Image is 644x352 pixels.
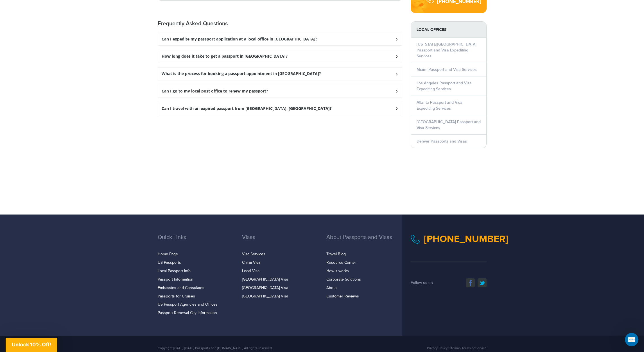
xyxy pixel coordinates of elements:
[153,346,378,351] div: Copyright [DATE]-[DATE] Passports and [DOMAIN_NAME] All rights reserved.
[427,346,448,350] a: Privacy Policy
[12,342,51,348] span: Unlock 10% Off!
[417,42,476,58] a: [US_STATE][GEOGRAPHIC_DATA] Passport and Visa Expediting Services
[158,252,178,256] a: Home Page
[158,260,181,265] a: US Passports
[326,277,361,282] a: Corporate Solutions
[625,333,638,346] iframe: Intercom live chat
[411,22,486,38] strong: LOCAL OFFICES
[158,119,220,178] iframe: fb:comments Facebook Social Plugin
[417,100,462,111] a: Atlanta Passport and Visa Expediting Services
[158,20,402,27] h2: Frequently Asked Questions
[158,311,217,315] a: Passport Renewal City Information
[326,294,359,299] a: Customer Reviews
[158,277,193,282] a: Passport Information
[242,260,260,265] a: China Visa
[417,139,467,144] a: Denver Passports and Visas
[326,234,402,249] h3: About Passports and Visas
[162,71,321,76] h3: What is the process for booking a passport appointment in [GEOGRAPHIC_DATA]?
[158,286,204,290] a: Embassies and Consulates
[462,346,487,350] a: Terms of Service
[478,278,487,287] a: twitter
[242,277,288,282] a: [GEOGRAPHIC_DATA] Visa
[242,294,288,299] a: [GEOGRAPHIC_DATA] Visa
[417,67,477,72] a: Miami Passport and Visa Services
[162,54,288,59] h3: How long does it take to get a passport in [GEOGRAPHIC_DATA]?
[466,278,475,287] a: facebook
[448,346,461,350] a: Sitemap
[417,119,481,130] a: [GEOGRAPHIC_DATA] Passport and Visa Services
[162,37,317,42] h3: Can I expedite my passport application at a local office in [GEOGRAPHIC_DATA]?
[242,252,265,256] a: Visa Services
[417,81,472,91] a: Los Angeles Passport and Visa Expediting Services
[6,338,57,352] div: Unlock 10% Off!
[411,281,433,285] span: Follow us on
[162,89,268,94] h3: Can I go to my local post office to renew my passport?
[326,252,346,256] a: Travel Blog
[326,269,349,273] a: How it works
[158,294,195,299] a: Passports for Cruises
[158,234,234,249] h3: Quick Links
[162,106,332,111] h3: Can I travel with an expired passport from [GEOGRAPHIC_DATA], [GEOGRAPHIC_DATA]?
[158,269,191,273] a: Local Passport Info
[242,286,288,290] a: [GEOGRAPHIC_DATA] Visa
[378,346,491,351] div: | |
[158,302,218,307] a: US Passport Agencies and Offices
[242,269,259,273] a: Local Visa
[242,234,318,249] h3: Visas
[326,260,356,265] a: Resource Center
[326,286,337,290] a: About
[424,233,508,245] a: [PHONE_NUMBER]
